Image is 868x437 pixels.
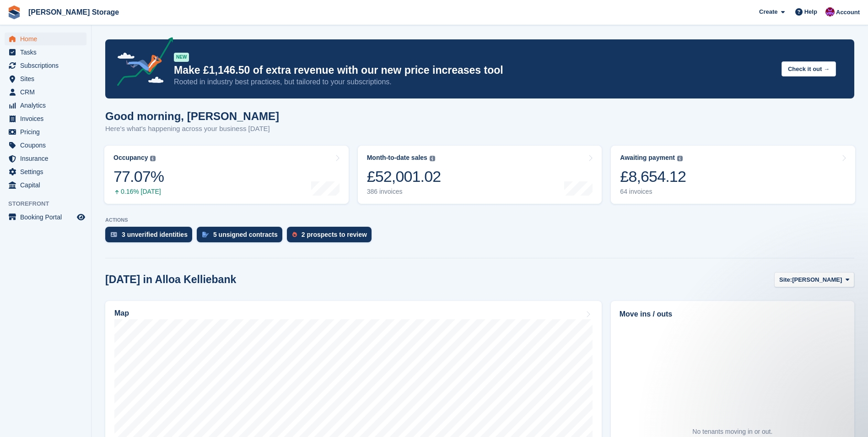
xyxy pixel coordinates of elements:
span: Subscriptions [20,59,75,72]
span: Site: [779,275,792,284]
div: £8,654.12 [620,167,686,186]
span: Help [804,7,817,16]
a: menu [5,33,86,45]
span: Account [836,8,860,17]
img: verify_identity-adf6edd0f0f0b5bbfe63781bf79b02c33cf7c696d77639b501bdc392416b5a36.svg [111,232,117,237]
button: Site: [PERSON_NAME] [774,272,854,287]
p: ACTIONS [105,217,854,223]
a: menu [5,165,86,178]
h2: Move ins / outs [620,309,846,320]
div: 0.16% [DATE] [113,188,164,196]
h2: Map [114,309,129,317]
p: Make £1,146.50 of extra revenue with our new price increases tool [174,64,774,77]
p: Rooted in industry best practices, but tailored to your subscriptions. [174,77,774,87]
span: Tasks [20,46,75,59]
span: Settings [20,165,75,178]
span: Invoices [20,112,75,125]
span: Capital [20,179,75,191]
span: Sites [20,72,75,85]
div: Awaiting payment [620,154,675,162]
a: menu [5,139,86,152]
span: Create [759,7,777,16]
div: 2 prospects to review [302,231,367,238]
span: Storefront [8,199,91,208]
h1: Good morning, [PERSON_NAME] [105,110,279,122]
a: 3 unverified identities [105,227,197,247]
h2: [DATE] in Alloa Kelliebank [105,273,236,286]
img: contract_signature_icon-13c848040528278c33f63329250d36e43548de30e8caae1d1a13099fd9432cc5.svg [202,232,209,237]
img: Audra Whitelaw [825,7,835,16]
span: [PERSON_NAME] [792,275,842,284]
img: icon-info-grey-7440780725fd019a000dd9b08b2336e03edf1995a4989e88bcd33f0948082b44.svg [677,156,683,161]
a: Month-to-date sales £52,001.02 386 invoices [358,146,602,204]
span: Analytics [20,99,75,112]
div: 5 unsigned contracts [213,231,278,238]
span: Home [20,33,75,45]
span: Pricing [20,126,75,138]
div: 64 invoices [620,188,686,196]
a: Preview store [75,212,86,223]
button: Check it out → [782,61,836,76]
div: £52,001.02 [367,167,441,186]
a: menu [5,211,86,224]
a: menu [5,112,86,125]
img: icon-info-grey-7440780725fd019a000dd9b08b2336e03edf1995a4989e88bcd33f0948082b44.svg [150,156,156,161]
div: No tenants moving in or out. [692,427,772,437]
img: stora-icon-8386f47178a22dfd0bd8f6a31ec36ba5ce8667c1dd55bd0f319d3a0aa187defe.svg [7,5,21,19]
p: Here's what's happening across your business [DATE] [105,124,279,134]
a: menu [5,59,86,72]
a: 2 prospects to review [287,227,376,247]
div: Occupancy [113,154,148,162]
div: 3 unverified identities [122,231,188,238]
div: 386 invoices [367,188,441,196]
img: price-adjustments-announcement-icon-8257ccfd72463d97f412b2fc003d46551f7dbcb40ab6d574587a9cd5c0d94... [109,37,173,89]
span: Coupons [20,139,75,152]
div: Month-to-date sales [367,154,427,162]
span: Booking Portal [20,211,75,224]
span: CRM [20,86,75,98]
img: prospect-51fa495bee0391a8d652442698ab0144808aea92771e9ea1ae160a38d050c398.svg [292,232,297,237]
a: Awaiting payment £8,654.12 64 invoices [611,146,855,204]
a: menu [5,126,86,138]
span: Insurance [20,152,75,165]
div: NEW [174,53,189,62]
a: menu [5,72,86,85]
a: [PERSON_NAME] Storage [25,5,123,20]
a: menu [5,86,86,98]
a: 5 unsigned contracts [197,227,287,247]
div: 77.07% [113,167,164,186]
a: menu [5,99,86,112]
a: Occupancy 77.07% 0.16% [DATE] [104,146,349,204]
a: menu [5,152,86,165]
img: icon-info-grey-7440780725fd019a000dd9b08b2336e03edf1995a4989e88bcd33f0948082b44.svg [430,156,435,161]
a: menu [5,179,86,191]
a: menu [5,46,86,59]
